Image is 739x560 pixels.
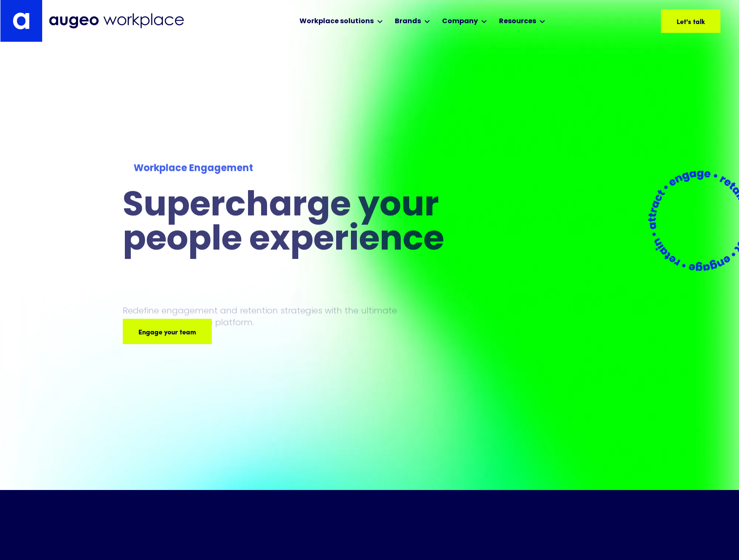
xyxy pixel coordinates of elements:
[123,319,212,344] a: Engage your team
[661,9,720,33] a: Let's talk
[499,16,536,27] div: Resources
[123,305,413,328] p: Redefine engagement and retention strategies with the ultimate employee experience platform.
[49,13,184,29] img: Augeo Workplace business unit full logo in mignight blue.
[123,190,487,258] h1: Supercharge your people experience
[299,16,374,27] div: Workplace solutions
[442,16,478,27] div: Company
[13,12,30,30] img: Augeo's "a" monogram decorative logo in white.
[134,162,476,176] div: Workplace Engagement
[395,16,421,27] div: Brands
